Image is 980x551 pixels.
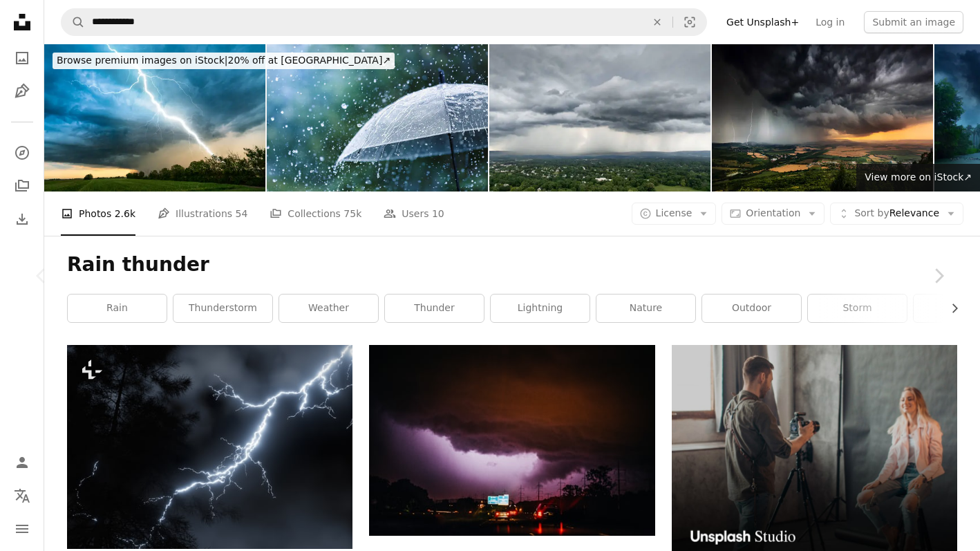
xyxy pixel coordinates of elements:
a: Log in / Sign up [8,449,36,476]
a: Illustrations [8,77,36,105]
img: Rain Storm [489,44,710,192]
a: Log in [807,11,853,33]
a: rain [68,295,167,322]
h1: Rain thunder [67,252,957,277]
button: License [632,203,717,225]
span: Orientation [746,207,800,218]
span: 10 [432,206,444,221]
a: Download History [8,205,36,233]
a: outdoor [702,295,801,322]
a: storm [808,295,907,322]
span: 75k [343,206,361,221]
button: Menu [8,515,36,543]
span: 20% off at [GEOGRAPHIC_DATA] ↗ [57,55,390,66]
a: Illustrations 54 [158,192,247,236]
a: Next [897,209,980,342]
a: View more on iStock↗ [856,164,980,192]
a: weather [279,295,378,322]
span: Relevance [854,207,939,221]
a: A lightning bolt hitting through the night sky [67,440,352,453]
button: Clear [642,9,672,35]
img: cars on road during night time [369,345,654,535]
button: Language [8,482,36,510]
img: cloud storm sky with thunderbolt over rural landscape [44,44,265,192]
form: Find visuals sitewide [61,8,707,36]
a: thunderstorm [173,295,272,322]
a: Users 10 [384,192,444,236]
img: A lightning bolt hitting through the night sky [67,345,352,549]
span: License [656,207,692,218]
button: Sort byRelevance [830,203,963,225]
a: lightning [491,295,590,322]
a: nature [596,295,695,322]
span: Sort by [854,207,889,218]
a: Browse premium images on iStock|20% off at [GEOGRAPHIC_DATA]↗ [44,44,403,77]
a: Explore [8,139,36,167]
span: View more on iStock ↗ [865,171,972,183]
a: cars on road during night time [369,433,654,446]
button: Orientation [722,203,824,225]
span: 54 [236,206,248,221]
img: Beautifully structured thunderstorm in Bulgarian Plains [712,44,933,192]
button: Search Unsplash [62,9,85,35]
img: Transparent umbrella under rain against water drops splash background. Rainy weather concept. [267,44,488,192]
a: thunder [385,295,484,322]
a: Get Unsplash+ [718,11,807,33]
a: Collections [8,172,36,200]
button: Visual search [673,9,706,35]
span: Browse premium images on iStock | [57,55,227,66]
a: Collections 75k [270,192,361,236]
button: Submit an image [864,11,963,33]
a: Photos [8,44,36,72]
